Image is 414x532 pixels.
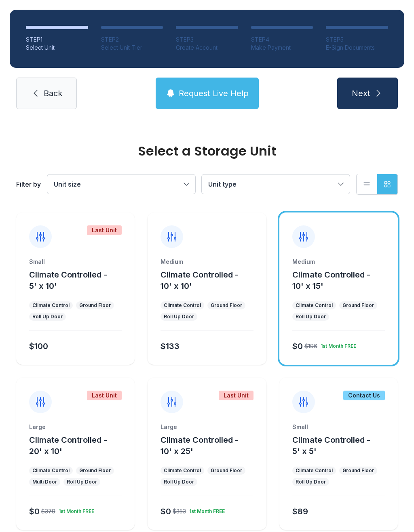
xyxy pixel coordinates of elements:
[219,391,253,400] div: Last Unit
[55,505,94,515] div: 1st Month FREE
[32,479,57,485] div: Multi Door
[296,467,333,474] div: Climate Control
[161,269,263,292] button: Climate Controlled - 10' x 10'
[16,145,398,158] div: Select a Storage Unit
[32,313,63,320] div: Roll Up Door
[29,258,122,266] div: Small
[164,302,201,309] div: Climate Control
[79,467,111,474] div: Ground Floor
[79,302,111,309] div: Ground Floor
[16,179,41,189] div: Filter by
[352,88,370,99] span: Next
[186,505,225,515] div: 1st Month FREE
[87,391,122,400] div: Last Unit
[164,467,201,474] div: Climate Control
[29,341,48,352] div: $100
[202,175,350,194] button: Unit type
[67,479,97,485] div: Roll Up Door
[161,435,239,456] span: Climate Controlled - 10' x 25'
[208,180,237,188] span: Unit type
[161,423,253,431] div: Large
[29,506,40,517] div: $0
[304,342,317,350] div: $196
[292,423,385,431] div: Small
[29,435,107,456] span: Climate Controlled - 20' x 10'
[326,36,388,44] div: STEP 5
[29,423,122,431] div: Large
[176,44,238,52] div: Create Account
[211,302,242,309] div: Ground Floor
[44,88,62,99] span: Back
[179,88,249,99] span: Request Live Help
[342,302,374,309] div: Ground Floor
[29,269,131,292] button: Climate Controlled - 5' x 10'
[87,225,122,235] div: Last Unit
[32,302,70,309] div: Climate Control
[251,36,313,44] div: STEP 4
[32,467,70,474] div: Climate Control
[296,302,333,309] div: Climate Control
[26,36,88,44] div: STEP 1
[101,44,163,52] div: Select Unit Tier
[161,270,239,291] span: Climate Controlled - 10' x 10'
[161,341,180,352] div: $133
[296,479,326,485] div: Roll Up Door
[343,391,385,400] div: Contact Us
[47,175,195,194] button: Unit size
[292,269,395,292] button: Climate Controlled - 10' x 15'
[292,506,308,517] div: $89
[29,270,107,291] span: Climate Controlled - 5' x 10'
[292,258,385,266] div: Medium
[176,36,238,44] div: STEP 3
[317,340,356,349] div: 1st Month FREE
[296,313,326,320] div: Roll Up Door
[292,435,370,456] span: Climate Controlled - 5' x 5'
[161,258,253,266] div: Medium
[292,341,303,352] div: $0
[251,44,313,52] div: Make Payment
[292,270,370,291] span: Climate Controlled - 10' x 15'
[326,44,388,52] div: E-Sign Documents
[173,507,186,515] div: $353
[161,434,263,457] button: Climate Controlled - 10' x 25'
[211,467,242,474] div: Ground Floor
[26,44,88,52] div: Select Unit
[29,434,131,457] button: Climate Controlled - 20' x 10'
[342,467,374,474] div: Ground Floor
[164,479,194,485] div: Roll Up Door
[41,507,55,515] div: $379
[292,434,395,457] button: Climate Controlled - 5' x 5'
[54,180,81,188] span: Unit size
[161,506,171,517] div: $0
[164,313,194,320] div: Roll Up Door
[101,36,163,44] div: STEP 2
